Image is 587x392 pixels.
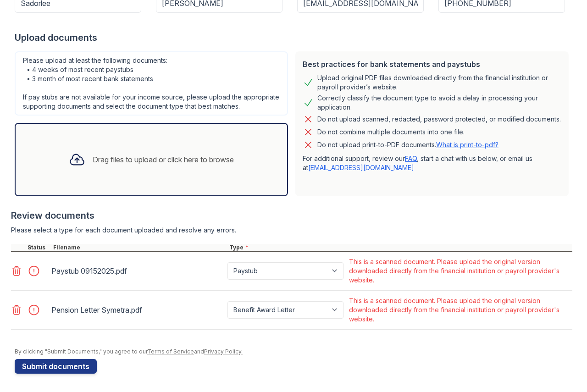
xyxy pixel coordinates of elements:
[308,164,414,171] a: [EMAIL_ADDRESS][DOMAIN_NAME]
[317,140,498,149] p: Do not upload print-to-PDF documents.
[147,348,194,355] a: Terms of Service
[15,348,572,355] div: By clicking "Submit Documents," you agree to our and
[317,127,465,138] div: Do not combine multiple documents into one file.
[11,209,572,222] div: Review documents
[11,226,572,235] div: Please select a type for each document uploaded and resolve any errors.
[436,141,498,149] a: What is print-to-pdf?
[51,303,224,317] div: Pension Letter Symetra.pdf
[51,264,224,278] div: Paystub 09152025.pdf
[349,296,570,324] div: This is a scanned document. Please upload the original version downloaded directly from the finan...
[227,244,572,251] div: Type
[317,73,561,92] div: Upload original PDF files downloaded directly from the financial institution or payroll provider’...
[93,154,234,165] div: Drag files to upload or click here to browse
[317,114,561,125] div: Do not upload scanned, redacted, password protected, or modified documents.
[204,348,243,355] a: Privacy Policy.
[317,94,561,112] div: Correctly classify the document type to avoid a delay in processing your application.
[303,154,561,172] p: For additional support, review our , start a chat with us below, or email us at
[15,359,97,374] button: Submit documents
[51,244,227,251] div: Filename
[26,244,51,251] div: Status
[405,155,417,162] a: FAQ
[303,59,561,70] div: Best practices for bank statements and paystubs
[349,257,570,285] div: This is a scanned document. Please upload the original version downloaded directly from the finan...
[15,31,572,44] div: Upload documents
[15,51,288,116] div: Please upload at least the following documents: • 4 weeks of most recent paystubs • 3 month of mo...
